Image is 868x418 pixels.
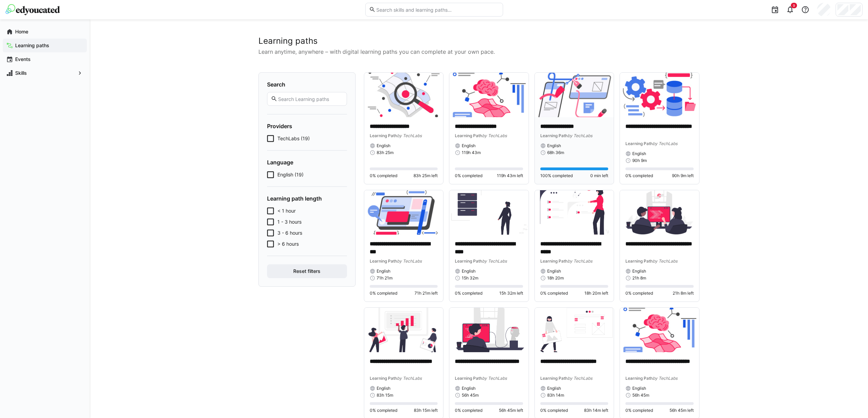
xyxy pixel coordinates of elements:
[292,268,321,275] span: Reset filters
[449,308,529,352] img: image
[540,408,568,413] span: 0% completed
[258,48,699,56] p: Learn anytime, anywhere – with digital learning paths you can complete at your own pace.
[267,195,347,202] h4: Learning path length
[267,81,347,88] h4: Search
[625,173,653,179] span: 0% completed
[547,392,564,398] span: 83h 14m
[462,268,476,274] span: English
[377,150,394,155] span: 83h 25m
[370,376,397,381] span: Learning Path
[462,150,481,155] span: 119h 43m
[482,133,507,138] span: by TechLabs
[540,290,568,296] span: 0% completed
[455,133,482,138] span: Learning Path
[620,190,699,235] img: image
[267,159,347,166] h4: Language
[277,96,343,102] input: Search Learning paths
[540,133,568,138] span: Learning Path
[449,190,529,235] img: image
[376,7,499,13] input: Search skills and learning paths…
[370,258,397,264] span: Learning Path
[632,151,646,156] span: English
[267,123,347,130] h4: Providers
[267,264,347,278] button: Reset filters
[620,308,699,352] img: image
[414,408,438,413] span: 83h 15m left
[653,376,677,381] span: by TechLabs
[540,173,573,179] span: 100% completed
[497,173,523,179] span: 119h 43m left
[377,143,390,149] span: English
[568,258,592,264] span: by TechLabs
[462,392,479,398] span: 56h 45m
[547,150,564,155] span: 68h 36m
[672,173,694,179] span: 90h 9m left
[568,376,592,381] span: by TechLabs
[377,268,390,274] span: English
[632,275,646,281] span: 21h 8m
[620,73,699,117] img: image
[397,376,422,381] span: by TechLabs
[673,290,694,296] span: 21h 8m left
[653,141,677,146] span: by TechLabs
[482,376,507,381] span: by TechLabs
[632,268,646,274] span: English
[397,133,422,138] span: by TechLabs
[277,241,299,247] span: > 6 hours
[793,3,795,8] span: 9
[377,386,390,391] span: English
[535,308,614,352] img: image
[535,73,614,117] img: image
[449,73,529,117] img: image
[625,376,653,381] span: Learning Path
[277,207,296,214] span: < 1 hour
[370,133,397,138] span: Learning Path
[455,258,482,264] span: Learning Path
[455,376,482,381] span: Learning Path
[277,135,310,142] span: TechLabs (19)
[632,158,647,163] span: 90h 9m
[547,275,564,281] span: 18h 20m
[547,143,561,149] span: English
[625,408,653,413] span: 0% completed
[535,190,614,235] img: image
[377,392,393,398] span: 83h 15m
[632,392,649,398] span: 56h 45m
[670,408,694,413] span: 56h 45m left
[462,143,476,149] span: English
[590,173,608,179] span: 0 min left
[584,290,608,296] span: 18h 20m left
[277,218,302,225] span: 1 - 3 hours
[370,408,397,413] span: 0% completed
[499,408,523,413] span: 56h 45m left
[258,36,699,46] h2: Learning paths
[625,258,653,264] span: Learning Path
[547,268,561,274] span: English
[499,290,523,296] span: 15h 32m left
[370,290,397,296] span: 0% completed
[632,386,646,391] span: English
[377,275,392,281] span: 71h 21m
[462,386,476,391] span: English
[540,376,568,381] span: Learning Path
[625,141,653,146] span: Learning Path
[568,133,592,138] span: by TechLabs
[455,408,482,413] span: 0% completed
[415,290,438,296] span: 71h 21m left
[455,290,482,296] span: 0% completed
[370,173,397,179] span: 0% completed
[455,173,482,179] span: 0% completed
[482,258,507,264] span: by TechLabs
[397,258,422,264] span: by TechLabs
[277,171,304,178] span: English (19)
[277,230,302,236] span: 3 - 6 hours
[364,190,443,235] img: image
[625,290,653,296] span: 0% completed
[540,258,568,264] span: Learning Path
[653,258,677,264] span: by TechLabs
[413,173,438,179] span: 83h 25m left
[462,275,478,281] span: 15h 32m
[364,73,443,117] img: image
[364,308,443,352] img: image
[584,408,608,413] span: 83h 14m left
